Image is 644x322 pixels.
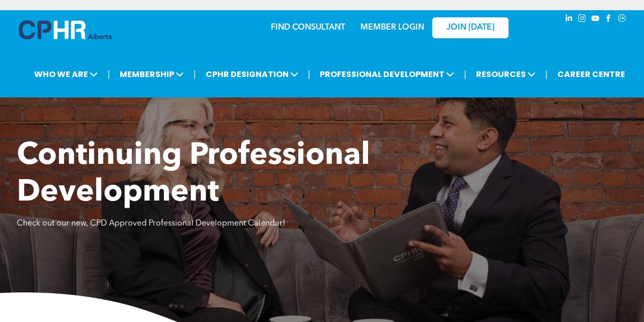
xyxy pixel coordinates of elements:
a: facebook [603,13,614,27]
span: MEMBERSHIP [117,65,187,84]
a: Social network [617,13,628,27]
li: | [464,64,466,85]
a: JOIN [DATE] [432,17,509,38]
a: FIND CONSULTANT [271,23,345,32]
span: CPHR DESIGNATION [203,65,301,84]
span: Continuing Professional Development [17,141,370,208]
a: CAREER CENTRE [554,65,628,84]
li: | [193,64,196,85]
a: youtube [590,13,601,27]
span: PROFESSIONAL DEVELOPMENT [317,65,457,84]
span: WHO WE ARE [31,65,101,84]
a: linkedin [564,13,575,27]
span: JOIN [DATE] [446,23,494,33]
li: | [107,64,110,85]
img: A blue and white logo for cp alberta [19,20,111,39]
li: | [308,64,311,85]
li: | [545,64,548,85]
span: Check out our new, CPD Approved Professional Development Calendar! [17,219,285,228]
a: instagram [577,13,588,27]
a: MEMBER LOGIN [360,23,424,32]
span: RESOURCES [473,65,539,84]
